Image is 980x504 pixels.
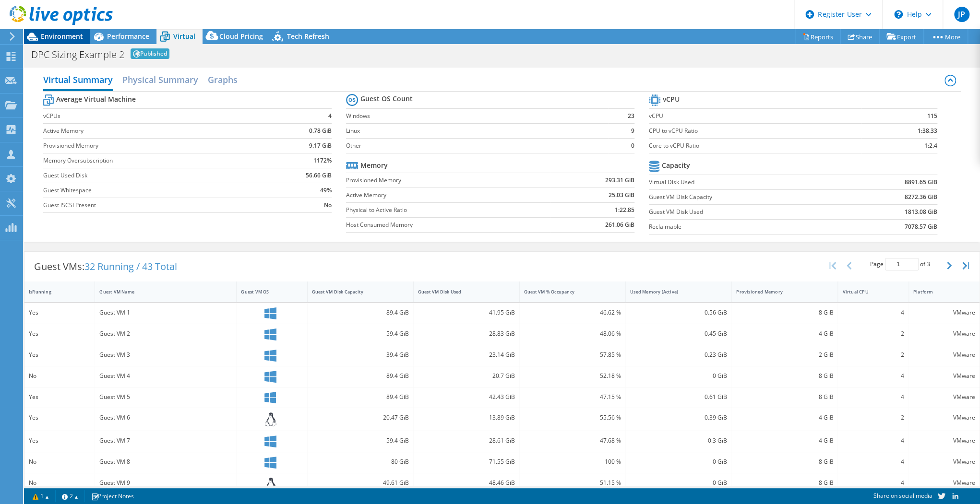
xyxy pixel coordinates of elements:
[99,457,232,467] div: Guest VM 8
[312,412,409,423] div: 20.47 GiB
[241,289,291,295] div: Guest VM OS
[842,392,904,402] div: 4
[905,207,937,217] b: 1813.08 GiB
[99,392,232,402] div: Guest VM 5
[630,350,727,360] div: 0.23 GiB
[927,111,937,121] b: 115
[918,126,937,136] b: 1:38.33
[630,307,727,318] div: 0.56 GiB
[312,478,409,488] div: 49.61 GiB
[924,141,937,151] b: 1:2.4
[84,490,141,502] a: Project Notes
[630,457,727,467] div: 0 GiB
[99,328,232,339] div: Guest VM 2
[524,457,621,467] div: 100 %
[312,289,397,295] div: Guest VM Disk Capacity
[313,156,332,165] b: 1172%
[122,70,198,89] h2: Physical Summary
[615,205,634,215] b: 1:22.85
[324,200,332,210] b: No
[312,457,409,467] div: 80 GiB
[360,161,388,170] b: Memory
[631,141,634,151] b: 0
[873,492,932,500] span: Share on social media
[29,412,90,423] div: Yes
[913,350,975,360] div: VMware
[29,289,79,295] div: IsRunning
[99,289,220,295] div: Guest VM Name
[630,412,727,423] div: 0.39 GiB
[524,478,621,488] div: 51.15 %
[99,307,232,318] div: Guest VM 1
[524,350,621,360] div: 57.85 %
[43,200,269,210] label: Guest iSCSI Present
[309,126,332,136] b: 0.78 GiB
[173,32,195,41] span: Virtual
[418,412,515,423] div: 13.89 GiB
[418,289,503,295] div: Guest VM Disk Used
[31,50,124,59] h1: DPC Sizing Example 2
[306,171,332,180] b: 56.66 GiB
[41,32,83,41] span: Environment
[630,478,727,488] div: 0 GiB
[663,94,680,104] b: vCPU
[43,186,269,195] label: Guest Whitespace
[29,307,90,318] div: Yes
[418,371,515,381] div: 20.7 GiB
[56,94,136,104] b: Average Virtual Machine
[630,392,727,402] div: 0.61 GiB
[913,328,975,339] div: VMware
[312,328,409,339] div: 59.4 GiB
[736,289,822,295] div: Provisioned Memory
[346,176,550,185] label: Provisioned Memory
[524,435,621,446] div: 47.68 %
[842,435,904,446] div: 4
[219,32,263,41] span: Cloud Pricing
[43,141,269,151] label: Provisioned Memory
[913,412,975,423] div: VMware
[524,289,610,295] div: Guest VM % Occupancy
[630,328,727,339] div: 0.45 GiB
[649,177,844,187] label: Virtual Disk Used
[418,392,515,402] div: 42.43 GiB
[927,260,930,268] span: 3
[736,478,833,488] div: 8 GiB
[418,350,515,360] div: 23.14 GiB
[29,350,90,360] div: Yes
[649,207,844,217] label: Guest VM Disk Used
[43,126,269,136] label: Active Memory
[524,307,621,318] div: 46.62 %
[131,48,169,59] span: Published
[309,141,332,151] b: 9.17 GiB
[649,141,861,151] label: Core to vCPU Ratio
[905,177,937,187] b: 8891.65 GiB
[631,126,634,136] b: 9
[346,126,608,136] label: Linux
[346,205,550,215] label: Physical to Active Ratio
[736,412,833,423] div: 4 GiB
[524,412,621,423] div: 55.56 %
[795,29,841,44] a: Reports
[662,161,690,170] b: Capacity
[29,328,90,339] div: Yes
[736,457,833,467] div: 8 GiB
[328,111,332,121] b: 4
[736,392,833,402] div: 8 GiB
[24,252,187,281] div: Guest VMs:
[312,435,409,446] div: 59.4 GiB
[842,307,904,318] div: 4
[418,478,515,488] div: 48.46 GiB
[630,289,716,295] div: Used Memory (Active)
[913,289,964,295] div: Platform
[842,328,904,339] div: 2
[346,220,550,230] label: Host Consumed Memory
[894,10,903,19] svg: \n
[524,392,621,402] div: 47.15 %
[99,412,232,423] div: Guest VM 6
[43,111,269,121] label: vCPUs
[346,190,550,200] label: Active Memory
[842,289,892,295] div: Virtual CPU
[312,307,409,318] div: 89.4 GiB
[43,156,269,165] label: Memory Oversubscription
[29,478,90,488] div: No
